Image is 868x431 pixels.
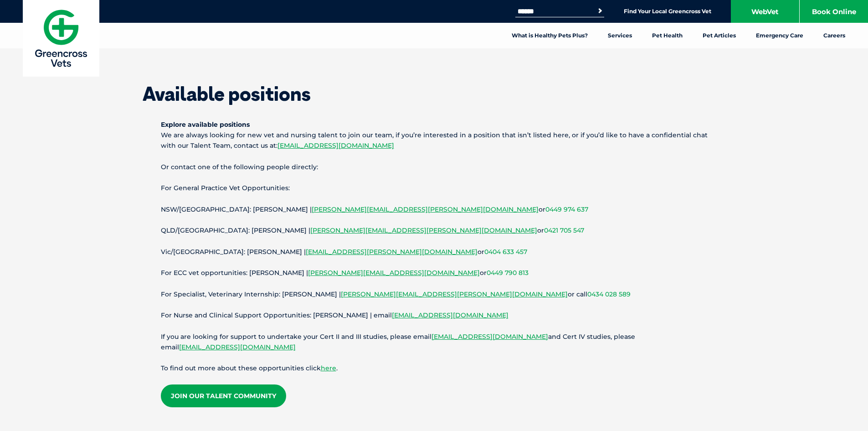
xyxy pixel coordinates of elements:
a: 0434 028 589 [587,290,631,298]
a: 0421 705 547 [544,226,584,234]
a: Pet Health [642,23,693,48]
a: [PERSON_NAME][EMAIL_ADDRESS][PERSON_NAME][DOMAIN_NAME] [312,205,539,213]
p: For Nurse and Clinical Support Opportunities: [PERSON_NAME] | email [161,310,708,321]
a: [PERSON_NAME][EMAIL_ADDRESS][DOMAIN_NAME] [308,269,480,277]
a: Pet Articles [693,23,746,48]
p: Vic/[GEOGRAPHIC_DATA]: [PERSON_NAME] | or [161,247,708,257]
h1: Available positions [143,84,726,104]
a: [EMAIL_ADDRESS][DOMAIN_NAME] [392,311,508,319]
p: QLD/[GEOGRAPHIC_DATA]: [PERSON_NAME] | or [161,225,708,236]
p: For Specialist, Veterinary Internship: [PERSON_NAME] | or call [161,289,708,300]
button: Search [596,6,605,16]
p: For General Practice Vet Opportunities: [161,183,708,193]
p: If you are looking for support to undertake your Cert II and III studies, please email and Cert I... [161,332,708,353]
a: [EMAIL_ADDRESS][DOMAIN_NAME] [179,343,296,351]
a: [EMAIL_ADDRESS][PERSON_NAME][DOMAIN_NAME] [306,248,478,256]
a: 0449 790 813 [487,269,529,277]
a: [PERSON_NAME][EMAIL_ADDRESS][PERSON_NAME][DOMAIN_NAME] [310,226,537,234]
a: Find Your Local Greencross Vet [624,8,711,15]
p: We are always looking for new vet and nursing talent to join our team, if you’re interested in a ... [161,119,708,151]
a: [PERSON_NAME][EMAIL_ADDRESS][PERSON_NAME][DOMAIN_NAME] [341,290,568,298]
a: [EMAIL_ADDRESS][DOMAIN_NAME] [431,332,548,341]
a: 0404 633 457 [484,248,527,256]
a: Services [598,23,642,48]
a: 0449 974 637 [545,205,588,213]
p: NSW/[GEOGRAPHIC_DATA]: [PERSON_NAME] | or [161,204,708,215]
a: here [321,364,336,372]
a: Emergency Care [746,23,813,48]
p: Or contact one of the following people directly: [161,162,708,172]
strong: Explore available positions [161,120,250,129]
a: Join our Talent Community [161,384,286,407]
a: [EMAIL_ADDRESS][DOMAIN_NAME] [277,141,394,150]
a: Careers [813,23,855,48]
p: To find out more about these opportunities click . [161,363,708,374]
a: What is Healthy Pets Plus? [502,23,598,48]
p: For ECC vet opportunities: [PERSON_NAME] | or [161,268,708,278]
